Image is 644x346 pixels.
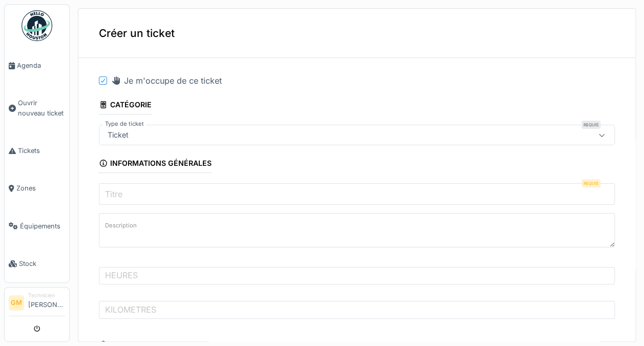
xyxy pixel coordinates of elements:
[99,156,212,173] div: Informations générales
[22,10,52,41] img: Badge_color-CXgf-gQk.svg
[78,9,635,58] div: Créer un ticket
[103,219,139,232] label: Description
[103,188,124,200] label: Titre
[581,121,600,129] div: Requis
[103,269,140,281] label: HEURES
[20,221,65,231] span: Équipements
[9,295,24,311] li: GM
[18,146,65,156] span: Tickets
[5,207,69,245] a: Équipements
[103,303,158,316] label: KILOMETRES
[99,97,152,114] div: Catégorie
[17,61,65,70] span: Agenda
[28,292,65,314] li: [PERSON_NAME]
[19,259,65,268] span: Stock
[5,245,69,282] a: Stock
[9,292,65,316] a: GM Technicien[PERSON_NAME]
[581,179,600,187] div: Requis
[103,129,133,141] div: Ticket
[103,120,146,128] label: Type de ticket
[111,74,222,87] div: Je m'occupe de ce ticket
[5,47,69,84] a: Agenda
[28,292,65,299] div: Technicien
[5,132,69,169] a: Tickets
[5,84,69,132] a: Ouvrir nouveau ticket
[16,183,65,193] span: Zones
[18,98,65,118] span: Ouvrir nouveau ticket
[5,169,69,207] a: Zones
